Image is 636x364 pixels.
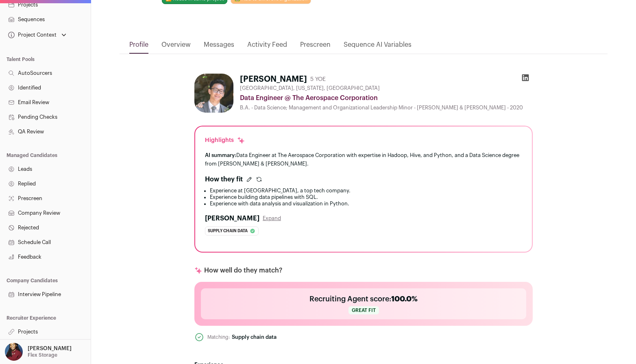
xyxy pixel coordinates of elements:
span: [GEOGRAPHIC_DATA], [US_STATE], [GEOGRAPHIC_DATA] [240,85,380,92]
div: Highlights [205,136,245,144]
p: How well do they match? [204,266,282,275]
p: [PERSON_NAME] [28,345,72,352]
div: Data Engineer at The Aerospace Corporation with expertise in Hadoop, Hive, and Python, and a Data... [205,151,522,168]
button: Open dropdown [3,343,73,361]
a: Overview [161,40,191,54]
div: Project Context [7,32,57,38]
div: Data Engineer @ The Aerospace Corporation [240,93,533,103]
li: Experience with data analysis and visualization in Python. [210,201,522,207]
button: Expand [263,215,281,222]
span: 100.0% [391,295,418,303]
li: Experience at [GEOGRAPHIC_DATA], a top tech company. [210,187,522,194]
h2: Recruiting Agent score: [309,293,418,305]
img: 10010497-medium_jpg [5,343,23,361]
span: Supply chain data [208,227,248,235]
div: 5 YOE [310,75,326,83]
a: Activity Feed [247,40,287,54]
button: Open dropdown [7,29,68,41]
a: Prescreen [300,40,331,54]
h2: How they fit [205,174,243,184]
h2: [PERSON_NAME] [205,214,259,223]
img: 7f0a4259c23d7500436c34cbfb6edf380945ca04113ce2c4fc2dfdf46ec91789.jpg [194,74,233,113]
a: Profile [129,40,148,54]
div: Supply chain data [232,334,277,340]
a: Sequence AI Variables [344,40,412,54]
span: AI summary: [205,153,236,158]
span: Great fit [348,306,379,314]
div: Matching: [207,333,230,341]
li: Experience building data pipelines with SQL. [210,194,522,201]
p: Flex Storage [28,352,57,358]
a: Messages [204,40,234,54]
h1: [PERSON_NAME] [240,74,307,85]
div: B.A. - Data Science; Management and Organizational Leadership Minor - [PERSON_NAME] & [PERSON_NAM... [240,105,533,111]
